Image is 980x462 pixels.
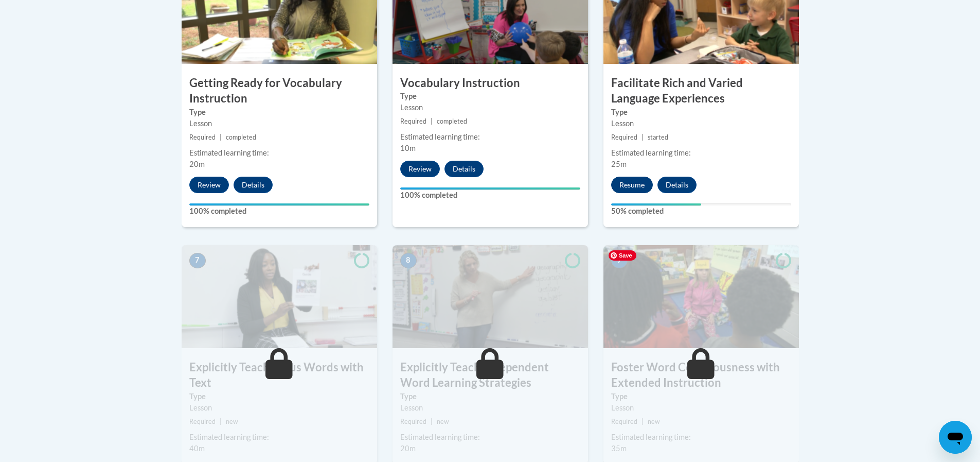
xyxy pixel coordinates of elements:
[603,360,799,391] h3: Foster Word Consciousness with Extended Instruction
[648,133,668,141] span: started
[189,160,205,168] span: 20m
[611,444,627,453] span: 35m
[648,418,660,425] span: new
[189,133,216,141] span: Required
[400,444,416,453] span: 20m
[400,102,580,113] div: Lesson
[609,250,636,261] span: Save
[189,432,369,443] div: Estimated learning time:
[431,418,433,425] span: |
[220,133,222,141] span: |
[182,245,377,348] img: Course Image
[400,432,580,443] div: Estimated learning time:
[611,133,637,141] span: Required
[611,118,791,129] div: Lesson
[400,418,426,425] span: Required
[189,418,216,425] span: Required
[400,144,416,152] span: 10m
[189,206,369,217] label: 100% completed
[393,245,588,348] img: Course Image
[226,418,238,425] span: new
[400,187,580,190] div: Your progress
[400,161,440,177] button: Review
[220,418,222,425] span: |
[189,391,369,402] label: Type
[611,203,701,206] div: Your progress
[437,117,467,125] span: completed
[400,131,580,143] div: Estimated learning time:
[611,418,637,425] span: Required
[189,253,206,268] span: 7
[603,245,799,348] img: Course Image
[437,418,449,425] span: new
[189,118,369,129] div: Lesson
[400,117,426,125] span: Required
[189,177,229,193] button: Review
[189,147,369,159] div: Estimated learning time:
[611,432,791,443] div: Estimated learning time:
[939,421,972,454] iframe: Button to launch messaging window
[189,402,369,414] div: Lesson
[611,147,791,159] div: Estimated learning time:
[431,117,433,125] span: |
[400,402,580,414] div: Lesson
[400,253,417,268] span: 8
[611,391,791,402] label: Type
[400,91,580,102] label: Type
[400,391,580,402] label: Type
[642,133,644,141] span: |
[182,75,377,107] h3: Getting Ready for Vocabulary Instruction
[226,133,256,141] span: completed
[611,206,791,217] label: 50% completed
[189,444,205,453] span: 40m
[189,203,369,206] div: Your progress
[611,160,627,168] span: 25m
[611,253,628,268] span: 9
[444,161,484,177] button: Details
[182,360,377,391] h3: Explicitly Teach Focus Words with Text
[611,107,791,118] label: Type
[657,177,697,193] button: Details
[400,190,580,201] label: 100% completed
[189,107,369,118] label: Type
[393,360,588,391] h3: Explicitly Teach Independent Word Learning Strategies
[611,177,653,193] button: Resume
[611,402,791,414] div: Lesson
[642,418,644,425] span: |
[603,75,799,107] h3: Facilitate Rich and Varied Language Experiences
[234,177,273,193] button: Details
[393,75,588,91] h3: Vocabulary Instruction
